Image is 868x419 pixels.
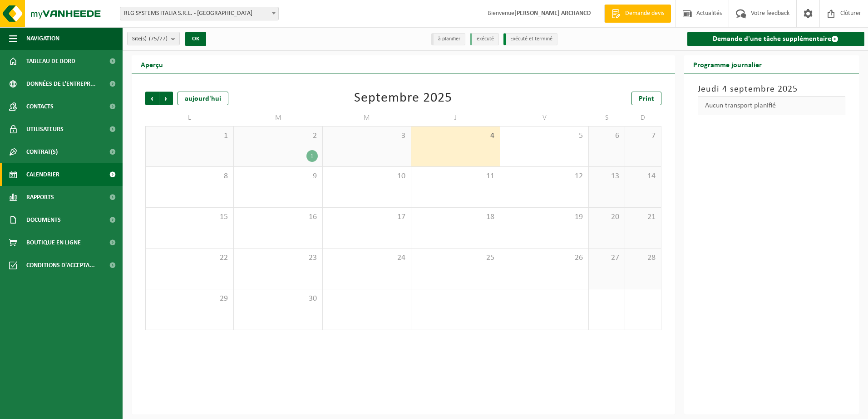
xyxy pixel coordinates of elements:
span: 9 [238,171,317,181]
span: 25 [416,253,495,263]
span: Contacts [26,95,54,118]
strong: [PERSON_NAME] ARCHANCO [514,10,591,17]
button: OK [185,32,206,46]
h2: Programme journalier [684,55,771,73]
h2: Aperçu [132,55,172,73]
span: 4 [416,131,495,141]
li: à planifier [431,33,465,45]
span: 7 [630,131,656,141]
span: 22 [150,253,229,263]
span: 26 [505,253,584,263]
span: 2 [238,131,317,141]
div: aujourd'hui [178,92,228,105]
span: Suivant [159,92,173,105]
span: RLG SYSTEMS ITALIA S.R.L. - TORINO [120,7,278,20]
span: Contrat(s) [26,141,58,163]
span: Tableau de bord [26,50,75,73]
count: (75/77) [149,36,168,42]
span: 6 [593,131,620,141]
span: 3 [327,131,406,141]
span: Navigation [26,27,59,50]
td: L [145,110,234,126]
span: Site(s) [132,32,168,46]
span: 30 [238,294,317,304]
div: Septembre 2025 [354,92,452,105]
span: 20 [593,212,620,222]
span: 19 [505,212,584,222]
span: Print [639,95,654,102]
span: Utilisateurs [26,118,64,141]
td: V [500,110,589,126]
h3: Jeudi 4 septembre 2025 [698,83,846,96]
span: Demande devis [623,9,666,18]
a: Print [631,92,661,105]
span: Données de l'entrepr... [26,73,96,95]
span: 12 [505,171,584,181]
span: 18 [416,212,495,222]
span: 24 [327,253,406,263]
a: Demande devis [604,5,671,23]
span: Rapports [26,186,54,209]
li: Exécuté et terminé [503,33,557,45]
span: Boutique en ligne [26,231,81,254]
td: S [589,110,625,126]
span: 11 [416,171,495,181]
span: 21 [630,212,656,222]
span: 1 [150,131,229,141]
td: M [323,110,411,126]
span: Documents [26,209,61,231]
span: 29 [150,294,229,304]
span: 16 [238,212,317,222]
span: 17 [327,212,406,222]
td: M [234,110,322,126]
span: RLG SYSTEMS ITALIA S.R.L. - TORINO [120,7,279,20]
span: 13 [593,171,620,181]
span: 27 [593,253,620,263]
span: 28 [630,253,656,263]
span: 15 [150,212,229,222]
li: exécuté [470,33,499,45]
span: 5 [505,131,584,141]
td: D [625,110,661,126]
span: 23 [238,253,317,263]
span: Conditions d'accepta... [26,254,95,277]
span: 14 [630,171,656,181]
span: Calendrier [26,163,59,186]
button: Site(s)(75/77) [127,32,180,45]
a: Demande d'une tâche supplémentaire [687,32,865,46]
span: 10 [327,171,406,181]
td: J [411,110,500,126]
span: 8 [150,171,229,181]
div: 1 [306,150,318,162]
span: Précédent [145,92,159,105]
div: Aucun transport planifié [698,96,846,115]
